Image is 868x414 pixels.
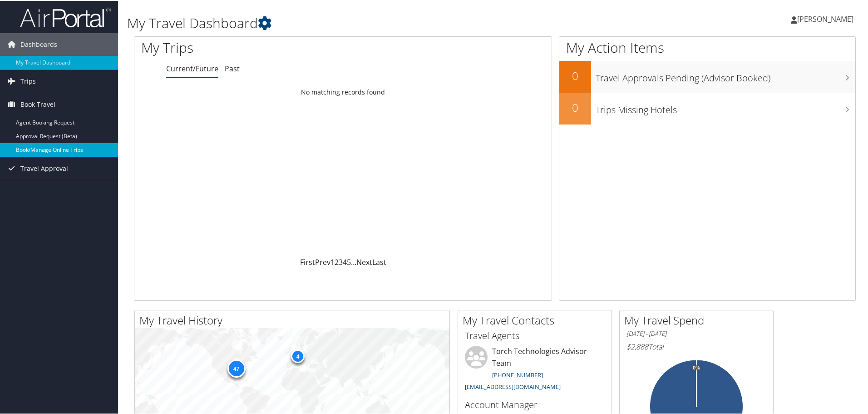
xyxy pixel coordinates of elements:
[596,98,855,115] h3: Trips Missing Hotels
[330,256,335,266] a: 1
[559,60,855,92] a: 0Travel Approvals Pending (Advisor Booked)
[20,69,36,92] span: Trips
[372,256,386,266] a: Last
[343,256,347,266] a: 4
[20,92,55,115] span: Book Travel
[797,13,853,23] span: [PERSON_NAME]
[339,256,343,266] a: 3
[791,5,863,32] a: [PERSON_NAME]
[141,37,371,56] h1: My Trips
[300,256,315,266] a: First
[559,99,591,115] h2: 0
[20,32,57,55] span: Dashboards
[315,256,330,266] a: Prev
[492,370,543,378] a: [PHONE_NUMBER]
[559,92,855,124] a: 0Trips Missing Hotels
[139,312,449,327] h2: My Travel History
[356,256,372,266] a: Next
[347,256,351,266] a: 5
[626,341,648,351] span: $2,888
[291,348,305,362] div: 4
[20,156,68,179] span: Travel Approval
[596,66,855,84] h3: Travel Approvals Pending (Advisor Booked)
[465,398,605,410] h3: Account Manager
[693,364,700,370] tspan: 0%
[166,63,218,73] a: Current/Future
[626,329,766,337] h6: [DATE] - [DATE]
[624,312,773,327] h2: My Travel Spend
[225,63,240,73] a: Past
[559,37,855,56] h1: My Action Items
[127,13,617,32] h1: My Travel Dashboard
[134,83,552,100] td: No matching records found
[463,312,612,327] h2: My Travel Contacts
[559,67,591,83] h2: 0
[227,359,245,377] div: 47
[335,256,339,266] a: 2
[465,382,561,390] a: [EMAIL_ADDRESS][DOMAIN_NAME]
[20,6,111,27] img: airportal-logo.png
[626,341,766,351] h6: Total
[351,256,356,266] span: …
[460,345,609,394] li: Torch Technologies Advisor Team
[465,329,605,341] h3: Travel Agents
